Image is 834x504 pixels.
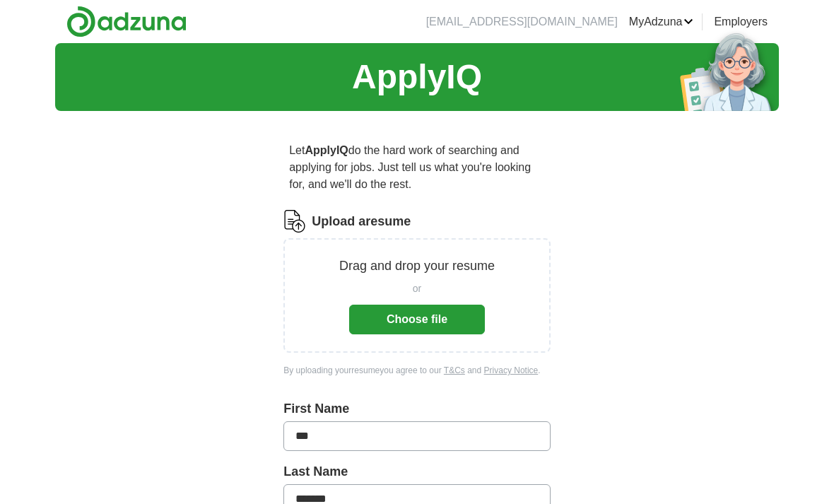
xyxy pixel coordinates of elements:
div: By uploading your resume you agree to our and . [283,364,551,377]
li: [EMAIL_ADDRESS][DOMAIN_NAME] [426,13,618,30]
span: or [413,281,421,296]
p: Let do the hard work of searching and applying for jobs. Just tell us what you're looking for, an... [283,136,551,199]
a: MyAdzuna [629,13,694,30]
label: Upload a resume [312,212,411,231]
a: Employers [714,13,768,30]
img: CV Icon [283,210,306,233]
label: First Name [283,399,551,418]
button: Choose file [349,305,485,334]
img: Adzuna logo [66,6,187,37]
a: Privacy Notice [484,365,539,375]
p: Drag and drop your resume [339,257,495,276]
h1: ApplyIQ [352,52,482,102]
strong: ApplyIQ [305,144,348,156]
a: T&Cs [444,365,465,375]
label: Last Name [283,462,551,481]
